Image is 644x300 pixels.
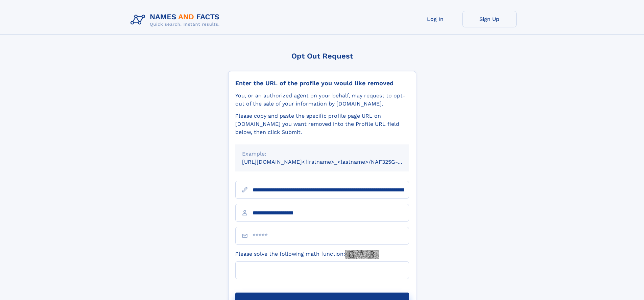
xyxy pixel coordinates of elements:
[128,11,225,29] img: Logo Names and Facts
[228,52,416,60] div: Opt Out Request
[462,11,517,27] a: Sign Up
[235,250,379,259] label: Please solve the following math function:
[408,11,462,27] a: Log In
[235,79,409,87] div: Enter the URL of the profile you would like removed
[242,150,402,158] div: Example:
[235,92,409,108] div: You, or an authorized agent on your behalf, may request to opt-out of the sale of your informatio...
[235,112,409,136] div: Please copy and paste the specific profile page URL on [DOMAIN_NAME] you want removed into the Pr...
[242,159,422,165] small: [URL][DOMAIN_NAME]<firstname>_<lastname>/NAF325G-xxxxxxxx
